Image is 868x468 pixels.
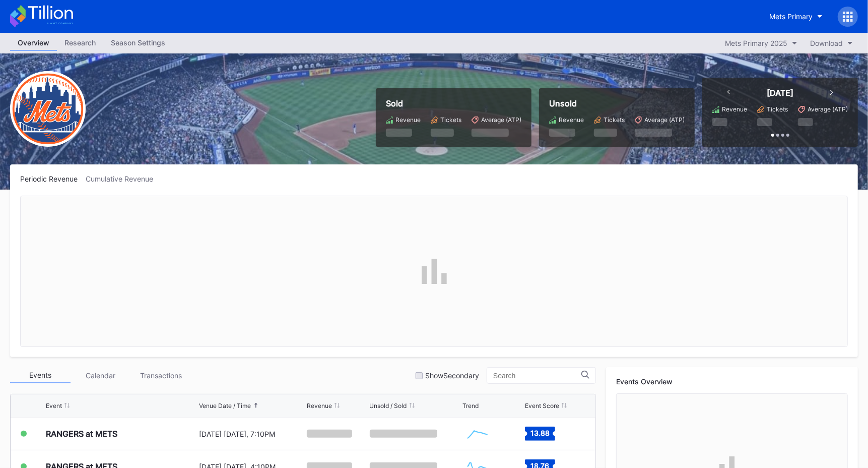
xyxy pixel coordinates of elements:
[549,98,685,108] div: Unsold
[103,35,173,51] a: Season Settings
[722,105,747,113] div: Revenue
[307,402,332,409] div: Revenue
[644,116,685,124] div: Average (ATP)
[762,7,830,26] button: Mets Primary
[57,35,103,51] a: Research
[725,39,787,47] div: Mets Primary 2025
[767,88,793,98] div: [DATE]
[805,36,858,50] button: Download
[20,174,86,183] div: Periodic Revenue
[386,98,521,108] div: Sold
[808,105,848,113] div: Average (ATP)
[530,429,550,437] text: 13.88
[525,402,559,409] div: Event Score
[199,402,251,409] div: Venue Date / Time
[86,174,161,183] div: Cumulative Revenue
[10,71,86,147] img: New-York-Mets-Transparent.png
[559,116,584,124] div: Revenue
[810,39,843,47] div: Download
[199,430,304,438] div: [DATE] [DATE], 7:10PM
[493,372,581,380] input: Search
[395,116,421,124] div: Revenue
[10,368,71,383] div: Events
[131,368,191,383] div: Transactions
[10,35,57,51] a: Overview
[103,35,173,50] div: Season Settings
[769,12,813,21] div: Mets Primary
[440,116,461,124] div: Tickets
[462,421,493,446] svg: Chart title
[767,105,788,113] div: Tickets
[370,402,407,409] div: Unsold / Sold
[71,368,131,383] div: Calendar
[462,402,479,409] div: Trend
[720,36,803,50] button: Mets Primary 2025
[604,116,625,124] div: Tickets
[425,371,479,380] div: Show Secondary
[46,429,117,439] div: RANGERS at METS
[481,116,521,124] div: Average (ATP)
[57,35,103,50] div: Research
[616,377,848,386] div: Events Overview
[46,402,62,409] div: Event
